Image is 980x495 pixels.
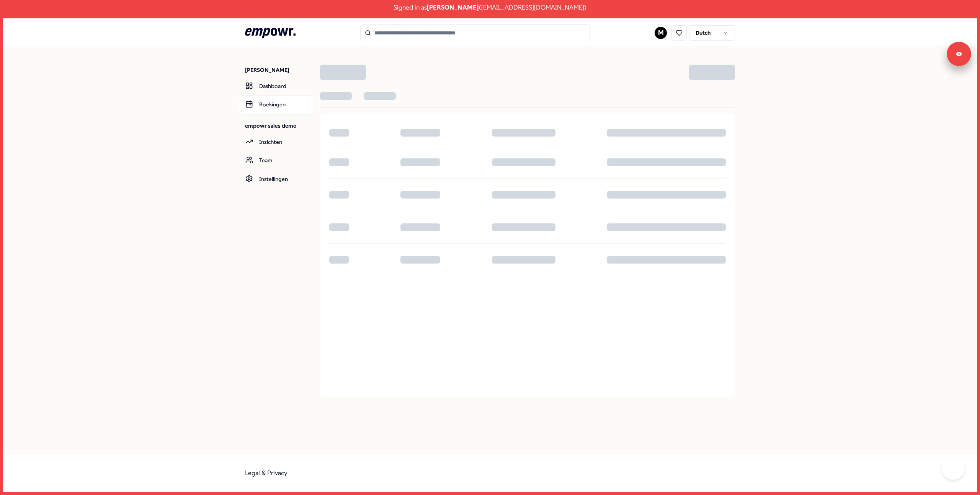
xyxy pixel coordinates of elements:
a: Inzichten [239,133,314,151]
a: Instellingen [239,170,314,188]
p: [PERSON_NAME] [245,66,314,74]
a: Team [239,151,314,169]
button: M [655,27,667,39]
a: Legal & Privacy [245,469,287,477]
a: Dashboard [239,77,314,95]
a: Boekingen [239,95,314,114]
iframe: Help Scout Beacon - Open [942,457,965,480]
span: [PERSON_NAME] [427,3,479,13]
input: Search for products, categories or subcategories [360,24,590,41]
p: empowr sales demo [245,122,314,130]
